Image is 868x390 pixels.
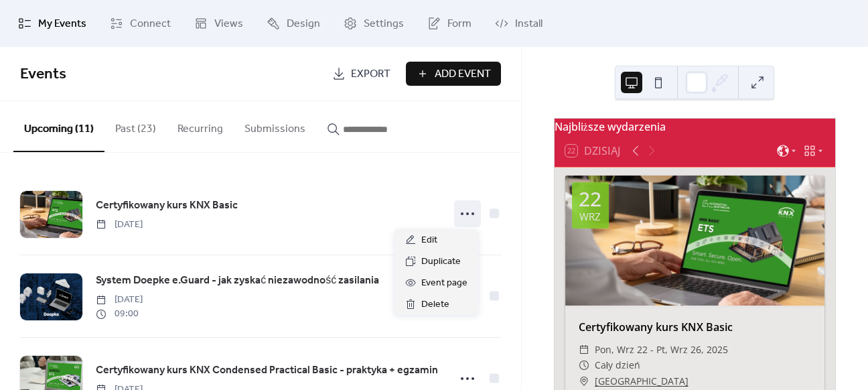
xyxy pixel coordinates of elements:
a: My Events [8,5,96,42]
a: System Doepke e.Guard - jak zyskać niezawodność zasilania [96,272,379,289]
div: 22 [579,189,601,209]
a: Form [417,5,482,42]
span: Cały dzień [595,357,641,373]
span: Certyfikowany kurs KNX Basic [96,198,238,214]
button: Submissions [234,101,316,151]
span: Delete [421,297,449,313]
a: Views [184,5,253,42]
a: Certyfikowany kurs KNX Basic [96,197,238,214]
span: Certyfikowany kurs KNX Condensed Practical Basic - praktyka + egzamin [96,363,438,379]
a: Settings [334,5,414,42]
span: Add Event [435,66,491,82]
button: Upcoming (11) [13,101,104,152]
span: Install [515,16,542,32]
span: [DATE] [96,218,143,232]
div: Najbliższe wydarzenia [555,119,835,135]
span: Form [447,16,472,32]
a: Certyfikowany kurs KNX Basic [579,320,733,334]
span: Edit [421,233,437,249]
span: Export [351,66,390,82]
span: Connect [130,16,171,32]
span: pon, wrz 22 - pt, wrz 26, 2025 [595,342,728,358]
button: Past (23) [104,101,167,151]
button: Add Event [406,62,501,86]
div: wrz [579,212,601,222]
a: Certyfikowany kurs KNX Condensed Practical Basic - praktyka + egzamin [96,362,438,379]
div: ​ [579,373,589,389]
span: Design [287,16,320,32]
a: Export [322,62,401,86]
span: Views [214,16,243,32]
div: ​ [579,342,589,358]
span: Duplicate [421,254,461,270]
a: Design [257,5,330,42]
div: ​ [579,357,589,373]
span: Events [20,60,66,89]
a: Install [485,5,553,42]
a: Connect [100,5,181,42]
span: System Doepke e.Guard - jak zyskać niezawodność zasilania [96,273,379,289]
span: 09:00 [96,307,143,321]
button: Recurring [167,101,234,151]
span: [DATE] [96,293,143,307]
span: Event page [421,275,467,291]
span: My Events [38,16,86,32]
a: [GEOGRAPHIC_DATA] [595,373,689,389]
span: Settings [364,16,404,32]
